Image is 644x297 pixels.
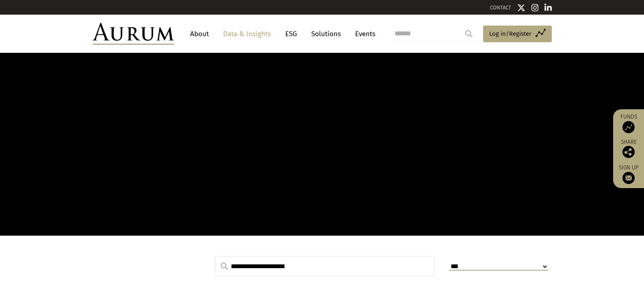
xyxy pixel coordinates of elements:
[93,23,174,45] img: Aurum
[307,26,345,41] a: Solutions
[617,164,640,184] a: Sign up
[186,26,213,41] a: About
[489,29,531,39] span: Log in/Register
[219,26,275,41] a: Data & Insights
[622,172,635,184] img: Sign up to our newsletter
[351,26,375,41] a: Events
[461,26,477,42] input: Submit
[517,4,525,12] img: Twitter icon
[622,146,635,158] img: Share this post
[544,4,552,12] img: Linkedin icon
[221,262,228,270] img: search.svg
[622,121,635,133] img: Access Funds
[483,26,552,43] a: Log in/Register
[617,139,640,158] div: Share
[490,4,511,11] a: CONTACT
[531,4,539,12] img: Instagram icon
[281,26,301,41] a: ESG
[617,113,640,133] a: Funds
